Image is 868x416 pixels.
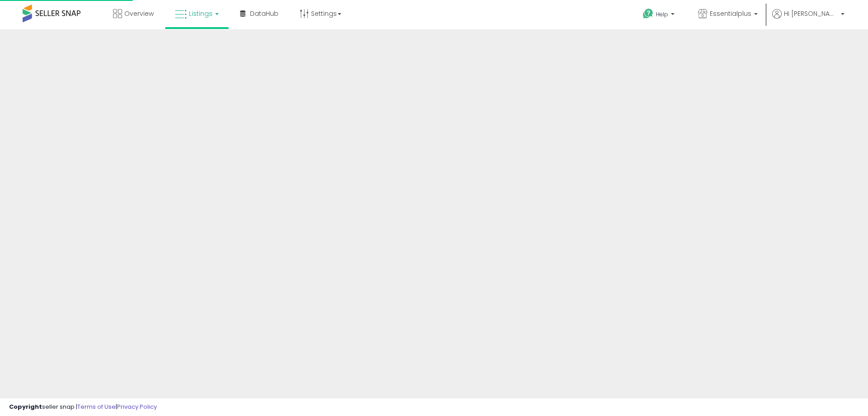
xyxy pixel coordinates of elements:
[9,403,157,411] div: seller snap | |
[117,402,157,411] a: Privacy Policy
[772,9,844,29] a: Hi [PERSON_NAME]
[784,9,838,18] span: Hi [PERSON_NAME]
[77,402,116,411] a: Terms of Use
[636,1,684,29] a: Help
[9,402,42,411] strong: Copyright
[124,9,154,18] span: Overview
[250,9,278,18] span: DataHub
[710,9,751,18] span: Essentialplus
[642,8,654,19] i: Get Help
[189,9,212,18] span: Listings
[656,10,668,18] span: Help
